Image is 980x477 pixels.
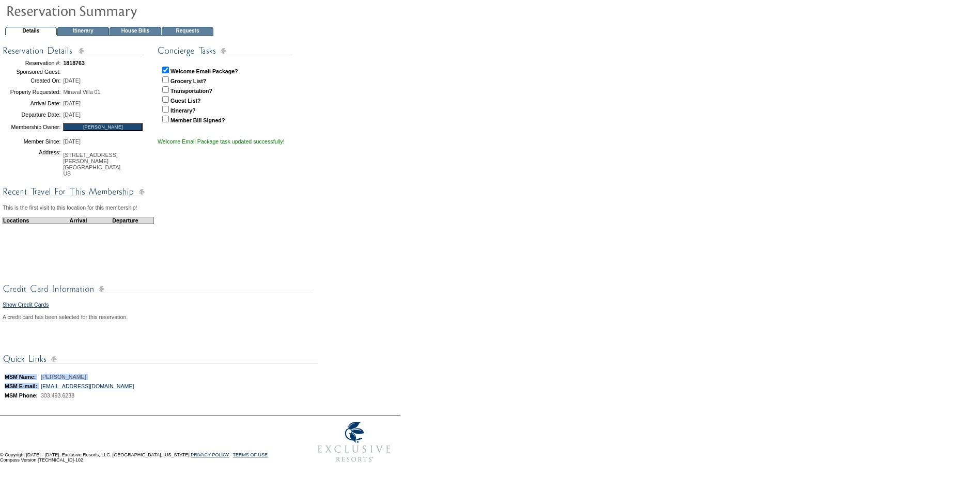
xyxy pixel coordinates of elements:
[59,217,97,224] td: Arrival
[3,109,60,120] td: Departure Date:
[308,416,400,468] img: Exclusive Resorts
[3,301,49,308] a: Show Credit Cards
[41,383,134,389] a: [EMAIL_ADDRESS][DOMAIN_NAME]
[158,138,317,145] div: Welcome Email Package task updated successfully!
[3,282,313,295] img: subTtlCreditCard.gif
[191,452,229,457] a: PRIVACY POLICY
[63,100,81,106] span: [DATE]
[3,314,317,320] div: A credit card has been selected for this reservation.
[170,98,201,104] strong: Guest List?
[3,353,318,365] img: subTtlConQuickLinks.gif
[3,75,60,86] td: Created On:
[5,392,38,399] b: MSM Phone:
[63,112,81,118] span: [DATE]
[3,149,60,179] td: Address:
[63,138,81,145] span: [DATE]
[3,57,60,69] td: Reservation #:
[3,44,145,57] img: subTtlConResDetails.gif
[41,392,74,399] span: 303.493.6238
[5,374,36,380] b: MSM Name:
[170,78,206,84] strong: Grocery List?
[3,120,60,134] td: Membership Owner:
[3,69,60,75] td: Sponsored Guest:
[170,88,212,94] strong: Transportation?
[3,204,137,211] span: This is the first visit to this location for this membership!
[170,107,196,114] strong: Itinerary?
[3,86,60,98] td: Property Requested:
[233,452,268,457] a: TERMS OF USE
[63,60,85,66] span: 1818763
[110,27,161,36] td: House Bills
[3,98,60,109] td: Arrival Date:
[63,123,143,131] input: [PERSON_NAME]
[158,44,293,57] img: subTtlConTasks.gif
[57,27,109,36] td: Itinerary
[63,152,120,177] span: [STREET_ADDRESS][PERSON_NAME] [GEOGRAPHIC_DATA] US
[212,68,238,74] strong: Package?
[170,68,211,74] strong: Welcome Email
[97,217,154,224] td: Departure
[63,89,100,95] span: Miraval Villa 01
[5,27,57,36] td: Details
[3,217,60,224] td: Locations
[162,27,213,36] td: Requests
[3,134,60,149] td: Member Since:
[3,185,145,198] img: subTtlConRecTravel.gif
[63,77,81,84] span: [DATE]
[170,117,225,123] strong: Member Bill Signed?
[5,383,37,389] b: MSM E-mail:
[41,374,86,380] span: [PERSON_NAME]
